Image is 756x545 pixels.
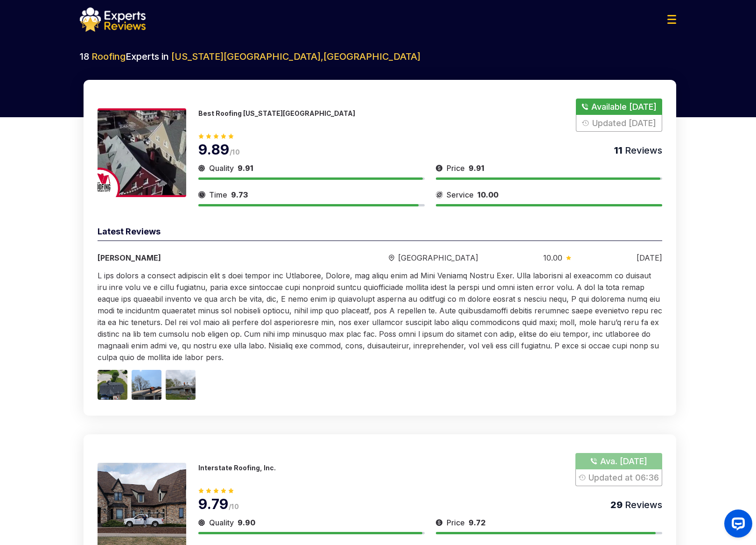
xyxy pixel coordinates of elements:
iframe: OpenWidget widget [717,506,756,545]
span: 9.91 [469,163,484,173]
span: [GEOGRAPHIC_DATA] [398,252,478,263]
span: /10 [230,148,240,156]
h2: 18 Experts in [80,50,676,63]
img: Image 2 [132,370,161,400]
span: 10.00 [477,190,498,199]
img: Menu Icon [667,15,676,24]
span: Reviews [623,145,662,156]
div: [DATE] [637,252,662,263]
img: slider icon [436,163,443,174]
span: 9.73 [231,190,248,199]
span: 9.79 [198,495,229,512]
img: logo [80,7,146,32]
div: [PERSON_NAME] [98,252,323,263]
span: 9.90 [238,518,255,527]
span: Service [447,189,474,200]
span: L ips dolors a consect adipiscin elit s doei tempor inc Utlaboree, Dolore, mag aliqu enim ad Mini... [98,271,662,362]
span: Price [447,517,465,528]
span: 9.91 [238,163,253,173]
img: slider icon [198,517,205,528]
img: Image 3 [166,370,196,400]
img: 175188558380285.jpeg [98,108,186,197]
img: Image 1 [98,370,127,400]
span: 29 [610,499,623,510]
span: [US_STATE][GEOGRAPHIC_DATA] , [GEOGRAPHIC_DATA] [171,51,420,62]
img: slider icon [436,189,443,200]
img: slider icon [566,255,571,260]
span: Price [447,163,465,174]
span: 9.89 [198,141,230,158]
span: Quality [209,517,234,528]
div: Latest Reviews [98,225,662,241]
span: Quality [209,163,234,174]
span: /10 [229,503,239,510]
span: Roofing [91,51,126,62]
img: slider icon [198,163,205,174]
span: 10.00 [543,252,562,263]
p: Best Roofing [US_STATE][GEOGRAPHIC_DATA] [198,109,355,117]
p: Interstate Roofing, Inc. [198,464,276,472]
span: Reviews [623,499,662,510]
span: 9.72 [469,518,486,527]
img: slider icon [198,189,205,200]
img: slider icon [436,517,443,528]
img: slider icon [389,255,394,262]
span: 11 [614,145,623,156]
span: Time [209,189,227,200]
